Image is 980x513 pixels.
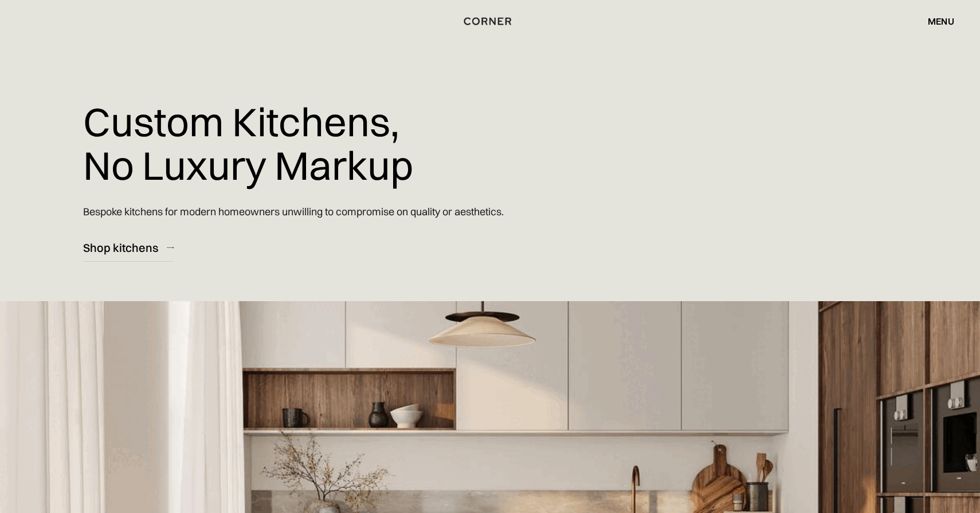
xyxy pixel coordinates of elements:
[452,14,528,29] a: home
[83,240,158,255] div: Shop kitchens
[83,195,504,228] p: Bespoke kitchens for modern homeowners unwilling to compromise on quality or aesthetics.
[83,92,413,195] h1: Custom Kitchens, No Luxury Markup
[928,17,954,26] div: menu
[916,11,954,31] div: menu
[83,234,174,262] a: Shop kitchens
